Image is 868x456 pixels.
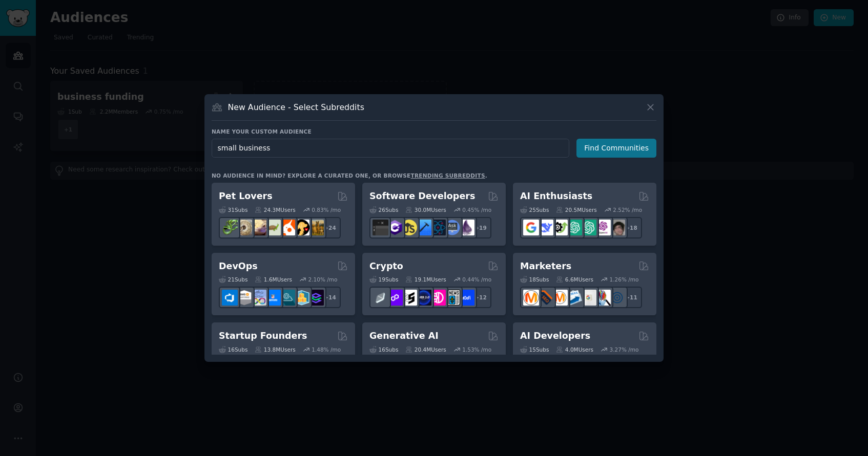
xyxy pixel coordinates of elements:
img: elixir [459,220,474,235]
div: 15 Sub s [520,346,549,353]
div: 4.0M Users [556,346,593,353]
img: web3 [416,290,431,306]
div: 6.6M Users [556,276,593,283]
img: azuredevops [222,290,238,306]
div: 1.26 % /mo [610,276,639,283]
img: turtle [265,220,281,235]
div: 30.0M Users [405,206,446,213]
img: defi_ [459,290,474,306]
img: defiblockchain [430,290,446,306]
img: AWS_Certified_Experts [236,290,252,306]
input: Pick a short name, like "Digital Marketers" or "Movie-Goers" [212,139,569,158]
h2: AI Developers [520,330,590,342]
h3: Name your custom audience [212,128,656,135]
div: 1.53 % /mo [462,346,491,353]
h2: AI Enthusiasts [520,190,592,203]
img: herpetology [222,220,238,235]
div: + 14 [319,287,341,308]
div: 16 Sub s [369,346,398,353]
div: + 12 [470,287,491,308]
h2: Marketers [520,260,571,273]
div: + 11 [621,287,642,308]
h2: Startup Founders [219,330,307,342]
h2: Generative AI [369,330,439,342]
img: reactnative [430,220,446,235]
img: dogbreed [308,220,324,235]
img: chatgpt_prompts_ [581,220,596,235]
img: cockatiel [279,220,295,235]
div: 0.44 % /mo [462,276,491,283]
div: 2.10 % /mo [308,276,338,283]
div: 20.5M Users [556,206,596,213]
div: + 24 [319,217,341,238]
img: Docker_DevOps [251,290,266,306]
div: 26 Sub s [369,206,398,213]
div: 16 Sub s [219,346,247,353]
div: 19 Sub s [369,276,398,283]
img: DeepSeek [538,220,553,235]
img: 0xPolygon [387,290,403,306]
div: 31 Sub s [219,206,247,213]
img: leopardgeckos [251,220,266,235]
h2: Software Developers [369,190,475,203]
img: ethfinance [373,290,388,306]
div: 19.1M Users [405,276,446,283]
div: + 19 [470,217,491,238]
img: aws_cdk [294,290,309,306]
a: trending subreddits [410,172,485,179]
img: OnlineMarketing [609,290,625,306]
img: ballpython [236,220,252,235]
h2: Pet Lovers [219,190,273,203]
div: 2.52 % /mo [613,206,642,213]
div: 21 Sub s [219,276,247,283]
img: bigseo [538,290,553,306]
div: 18 Sub s [520,276,549,283]
img: OpenAIDev [595,220,611,235]
div: 25 Sub s [520,206,549,213]
img: AskMarketing [552,290,568,306]
div: 0.45 % /mo [462,206,491,213]
img: learnjavascript [401,220,417,235]
div: 0.83 % /mo [312,206,341,213]
button: Find Communities [576,139,656,158]
img: MarketingResearch [595,290,611,306]
h2: Crypto [369,260,403,273]
img: Emailmarketing [566,290,582,306]
div: + 18 [621,217,642,238]
img: software [373,220,388,235]
div: 20.4M Users [405,346,446,353]
img: content_marketing [523,290,539,306]
img: iOSProgramming [416,220,431,235]
img: PlatformEngineers [308,290,324,306]
div: 13.8M Users [255,346,295,353]
h3: New Audience - Select Subreddits [228,102,364,113]
img: chatgpt_promptDesign [566,220,582,235]
img: GoogleGeminiAI [523,220,539,235]
div: No audience in mind? Explore a curated one, or browse . [212,172,487,179]
img: csharp [387,220,403,235]
img: ArtificalIntelligence [609,220,625,235]
img: AItoolsCatalog [552,220,568,235]
div: 24.3M Users [255,206,295,213]
div: 3.27 % /mo [610,346,639,353]
img: ethstaker [401,290,417,306]
div: 1.6M Users [255,276,292,283]
img: PetAdvice [294,220,309,235]
h2: DevOps [219,260,258,273]
div: 1.48 % /mo [312,346,341,353]
img: CryptoNews [444,290,460,306]
img: googleads [581,290,596,306]
img: DevOpsLinks [265,290,281,306]
img: platformengineering [279,290,295,306]
img: AskComputerScience [444,220,460,235]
